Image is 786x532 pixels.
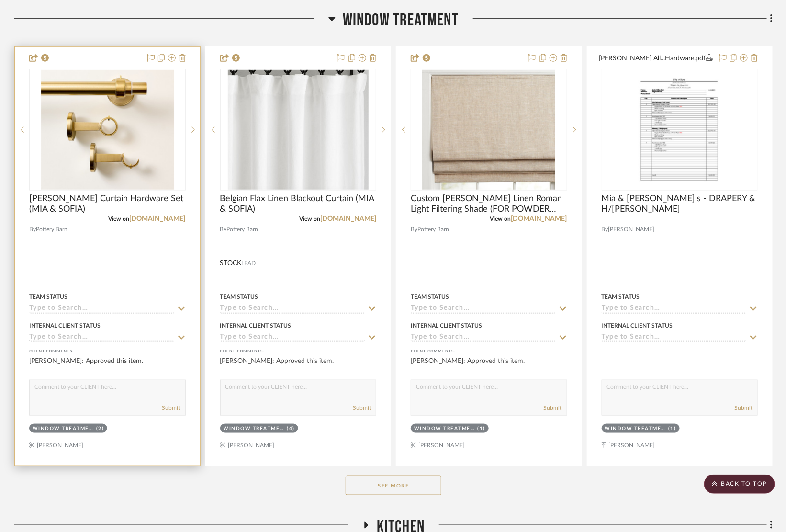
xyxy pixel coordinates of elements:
[411,193,567,215] span: Custom [PERSON_NAME] Linen Roman Light Filtering Shade (FOR POWDER ROOM)
[411,225,417,234] span: By
[704,475,775,494] scroll-to-top-button: BACK TO TOP
[734,404,752,412] button: Submit
[220,225,227,234] span: By
[220,305,365,314] input: Type to Search…
[227,225,258,234] span: Pottery Barn
[29,321,101,330] div: Internal Client Status
[29,193,186,215] span: [PERSON_NAME] Curtain Hardware Set (MIA & SOFIA)
[414,425,475,432] div: Window Treatment
[220,356,377,375] div: [PERSON_NAME]: Approved this item.
[668,425,676,432] div: (1)
[299,216,320,222] span: View on
[411,293,449,301] div: Team Status
[490,216,511,222] span: View on
[220,193,377,215] span: Belgian Flax Linen Blackout Curtain (MIA & SOFIA)
[29,293,67,301] div: Team Status
[353,404,371,412] button: Submit
[411,321,482,330] div: Internal Client Status
[228,70,369,190] img: Belgian Flax Linen Blackout Curtain (MIA & SOFIA)
[605,425,666,432] div: Window Treatment
[220,321,292,330] div: Internal Client Status
[511,215,567,222] a: [DOMAIN_NAME]
[287,425,295,432] div: (4)
[599,53,714,64] button: [PERSON_NAME] All...Hardware.pdf
[96,425,104,432] div: (2)
[29,333,174,342] input: Type to Search…
[602,193,758,215] span: Mia & [PERSON_NAME]'s - DRAPERY & H/[PERSON_NAME]
[417,225,449,234] span: Pottery Barn
[602,305,747,314] input: Type to Search…
[130,215,186,222] a: [DOMAIN_NAME]
[602,225,608,234] span: By
[33,425,94,432] div: Window Treatment
[41,70,174,190] img: Everson Curtain Hardware Set (MIA & SOFIA)
[633,70,726,190] img: Mia & Sophia's - DRAPERY & H/Ware
[608,225,655,234] span: [PERSON_NAME]
[29,305,174,314] input: Type to Search…
[29,356,186,375] div: [PERSON_NAME]: Approved this item.
[411,356,567,375] div: [PERSON_NAME]: Approved this item.
[422,70,555,190] img: Custom Emery Linen Roman Light Filtering Shade (FOR POWDER ROOM)
[320,215,376,222] a: [DOMAIN_NAME]
[346,476,441,495] button: See More
[220,333,365,342] input: Type to Search…
[478,425,486,432] div: (1)
[220,293,258,301] div: Team Status
[162,404,180,412] button: Submit
[411,305,556,314] input: Type to Search…
[602,293,640,301] div: Team Status
[30,69,185,190] div: 0
[29,225,36,234] span: By
[36,225,67,234] span: Pottery Barn
[544,404,562,412] button: Submit
[343,10,459,31] span: Window Treatment
[602,333,747,342] input: Type to Search…
[602,69,758,190] div: 0
[109,216,130,222] span: View on
[602,321,673,330] div: Internal Client Status
[411,333,556,342] input: Type to Search…
[224,425,285,432] div: Window Treatment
